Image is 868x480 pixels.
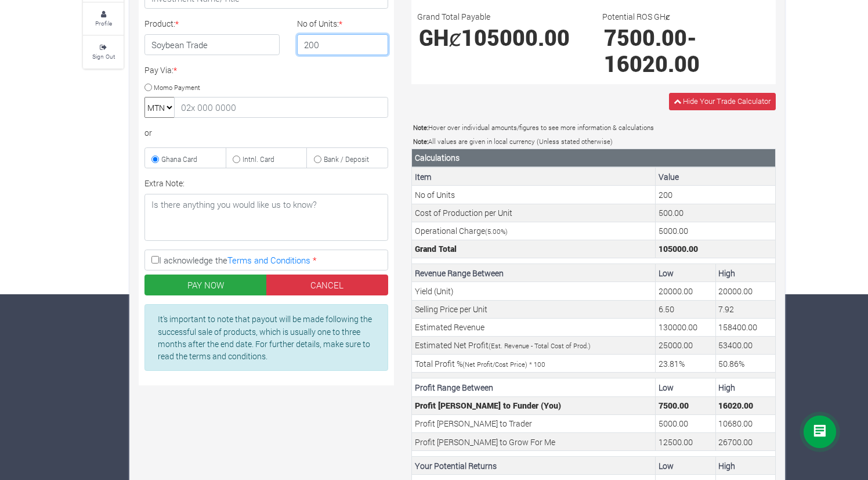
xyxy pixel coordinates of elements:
td: Your estimated Revenue expected (Grand Total * Max. Est. Revenue Percentage) [715,318,775,336]
input: Intnl. Card [233,156,240,163]
label: No of Units: [297,17,342,30]
label: Product: [144,17,179,30]
td: This is the Total Cost. (Unit Cost + (Operational Charge * Unit Cost)) * No of Units [656,240,776,258]
td: Funder Profit Margin (Max Estimated Profit * Profit Margin) [715,396,775,414]
button: PAY NOW [144,275,267,295]
b: Revenue Range Between [415,268,504,279]
td: Your estimated minimum ROS (Net Profit/Cost Price) [656,355,715,373]
td: Operational Charge [412,222,656,240]
b: Profit Range Between [415,382,493,393]
b: High [718,382,735,393]
b: Low [659,382,674,393]
small: (Net Profit/Cost Price) * 100 [462,360,545,369]
b: Your Potential Returns [415,460,497,471]
input: 02x 000 0000 [174,97,388,118]
b: Note: [413,137,428,146]
td: Selling Price per Unit [412,300,656,318]
input: Ghana Card [151,156,159,163]
input: I acknowledge theTerms and Conditions * [151,256,159,264]
td: Tradeer Profit Margin (Min Estimated Profit * Tradeer Profit Margin) [656,414,715,432]
td: Your estimated minimum Yield [656,282,715,300]
td: No of Units [412,186,656,204]
label: Grand Total Payable [417,10,490,23]
td: Your estimated maximum Yield [715,282,775,300]
td: Profit [PERSON_NAME] to Grow For Me [412,433,656,451]
b: Value [659,171,679,182]
td: Yield (Unit) [412,282,656,300]
small: Sign Out [92,52,115,60]
b: Low [659,268,674,279]
b: Item [415,171,432,182]
b: Low [659,460,674,471]
td: This is the cost of a Unit [656,204,776,222]
b: Note: [413,123,428,132]
td: Funder Profit Margin (Min Estimated Profit * Profit Margin) [656,396,715,414]
div: or [144,127,388,139]
h1: - [604,24,768,77]
p: It's important to note that payout will be made following the successful sale of products, which ... [158,313,375,362]
th: Calculations [412,149,776,167]
label: Potential ROS GHȼ [602,10,670,23]
label: Extra Note: [144,177,185,189]
small: Momo Payment [154,82,200,91]
small: Hover over individual amounts/figures to see more information & calculations [413,123,654,132]
span: 7500.00 [604,23,687,52]
input: Momo Payment [144,84,152,91]
td: Profit [PERSON_NAME] to Trader [412,414,656,432]
b: Grand Total [415,243,457,254]
td: Estimated Net Profit [412,336,656,354]
td: This is the number of Units [656,186,776,204]
td: Your estimated maximum Selling Price per Unit [715,300,775,318]
h1: GHȼ [419,24,583,50]
small: ( %) [485,227,508,236]
small: Ghana Card [161,154,197,164]
td: Your estimated Revenue expected (Grand Total * Min. Est. Revenue Percentage) [656,318,715,336]
a: CANCEL [266,275,389,295]
td: Your estimated Profit to be made (Estimated Revenue - Total Cost of Production) [656,336,715,354]
td: Your estimated maximum ROS (Net Profit/Cost Price) [715,355,775,373]
input: Bank / Deposit [314,156,321,163]
label: Pay Via: [144,64,177,76]
small: Bank / Deposit [324,154,369,164]
small: (Est. Revenue - Total Cost of Prod.) [489,341,591,350]
small: All values are given in local currency (Unless stated otherwise) [413,137,613,146]
td: Profit [PERSON_NAME] to Funder (You) [412,396,656,414]
span: 16020.00 [604,49,700,78]
td: Cost of Production per Unit [412,204,656,222]
td: Grow For Me Profit Margin (Min Estimated Profit * Grow For Me Profit Margin) [656,433,715,451]
small: Intnl. Card [243,154,274,164]
td: Your estimated Profit to be made (Estimated Revenue - Total Cost of Production) [715,336,775,354]
h4: Soybean Trade [144,34,280,55]
td: This is the operational charge by Grow For Me [656,222,776,240]
td: Your estimated minimum Selling Price per Unit [656,300,715,318]
span: 5.00 [487,227,501,236]
span: Hide Your Trade Calculator [683,96,771,106]
label: I acknowledge the [144,250,388,270]
small: Profile [95,19,112,27]
a: Sign Out [83,36,124,68]
td: Total Profit % [412,355,656,373]
a: Terms and Conditions [227,254,310,266]
b: High [718,268,735,279]
b: High [718,460,735,471]
span: 105000.00 [461,23,570,52]
a: Profile [83,3,124,35]
td: Grow For Me Profit Margin (Max Estimated Profit * Grow For Me Profit Margin) [715,433,775,451]
td: Estimated Revenue [412,318,656,336]
td: Tradeer Profit Margin (Max Estimated Profit * Tradeer Profit Margin) [715,414,775,432]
